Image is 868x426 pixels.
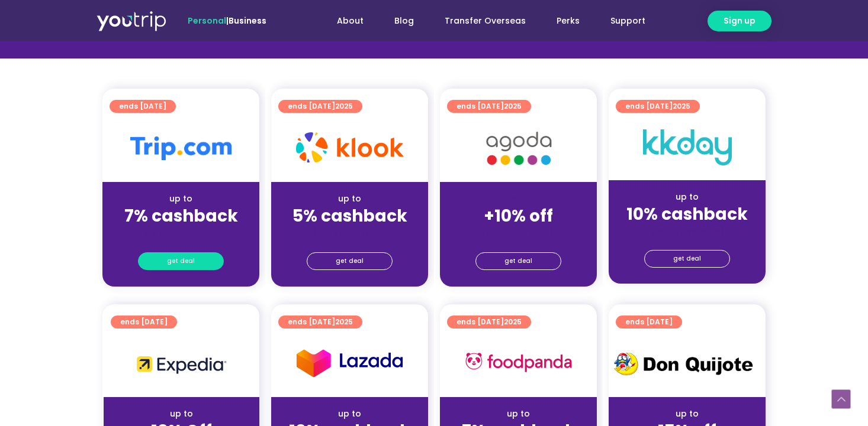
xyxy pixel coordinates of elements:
[112,227,250,239] div: (for stays only)
[429,10,541,32] a: Transfer Overseas
[379,10,429,32] a: Blog
[124,204,238,227] strong: 7% cashback
[111,316,177,329] a: ends [DATE]
[113,408,250,420] div: up to
[110,100,176,113] a: ends [DATE]
[618,225,756,238] div: (for stays only)
[595,10,661,32] a: Support
[138,252,224,270] a: get deal
[112,193,250,205] div: up to
[504,101,522,111] span: 2025
[504,317,522,327] span: 2025
[322,10,379,32] a: About
[298,10,661,32] nav: Menu
[618,191,756,203] div: up to
[292,204,407,227] strong: 5% cashback
[449,408,587,420] div: up to
[335,101,353,111] span: 2025
[475,252,561,270] a: get deal
[625,316,673,329] span: ends [DATE]
[188,15,266,27] span: |
[625,100,690,113] span: ends [DATE]
[616,316,682,329] a: ends [DATE]
[188,15,226,27] span: Personal
[616,100,700,113] a: ends [DATE]2025
[507,193,529,204] span: up to
[307,252,393,270] a: get deal
[447,100,531,113] a: ends [DATE]2025
[167,253,195,269] span: get deal
[541,10,595,32] a: Perks
[278,316,362,329] a: ends [DATE]2025
[447,316,531,329] a: ends [DATE]2025
[618,408,756,420] div: up to
[119,100,166,113] span: ends [DATE]
[708,11,771,31] a: Sign up
[456,100,522,113] span: ends [DATE]
[281,408,419,420] div: up to
[504,253,532,269] span: get deal
[288,316,353,329] span: ends [DATE]
[626,203,748,226] strong: 10% cashback
[456,316,522,329] span: ends [DATE]
[673,251,701,267] span: get deal
[229,15,266,27] a: Business
[281,227,419,239] div: (for stays only)
[335,317,353,327] span: 2025
[673,101,690,111] span: 2025
[120,316,168,329] span: ends [DATE]
[278,100,362,113] a: ends [DATE]2025
[281,193,419,205] div: up to
[724,15,756,27] span: Sign up
[484,204,553,227] strong: +10% off
[288,100,353,113] span: ends [DATE]
[336,253,364,269] span: get deal
[644,250,730,268] a: get deal
[449,227,587,239] div: (for stays only)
